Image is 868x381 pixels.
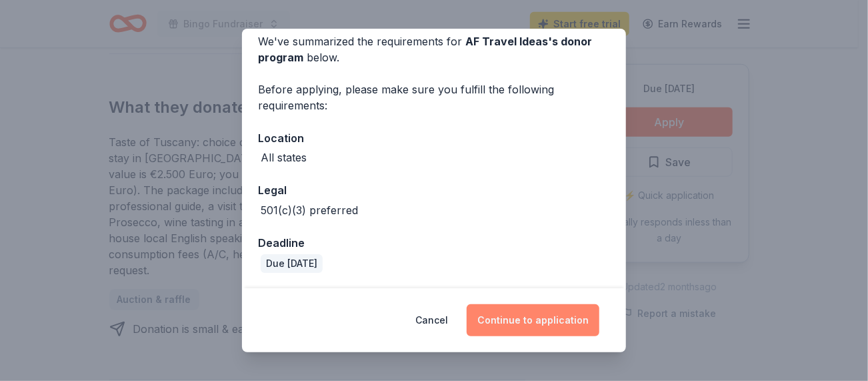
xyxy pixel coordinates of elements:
button: Continue to application [467,304,599,336]
div: Legal [258,181,610,199]
div: Due [DATE] [261,254,323,273]
div: We've summarized the requirements for below. [258,33,610,65]
div: Location [258,129,610,147]
div: Deadline [258,234,610,252]
div: Before applying, please make sure you fulfill the following requirements: [258,81,610,113]
button: Cancel [415,304,448,336]
div: All states [261,149,307,165]
div: 501(c)(3) preferred [261,202,358,218]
